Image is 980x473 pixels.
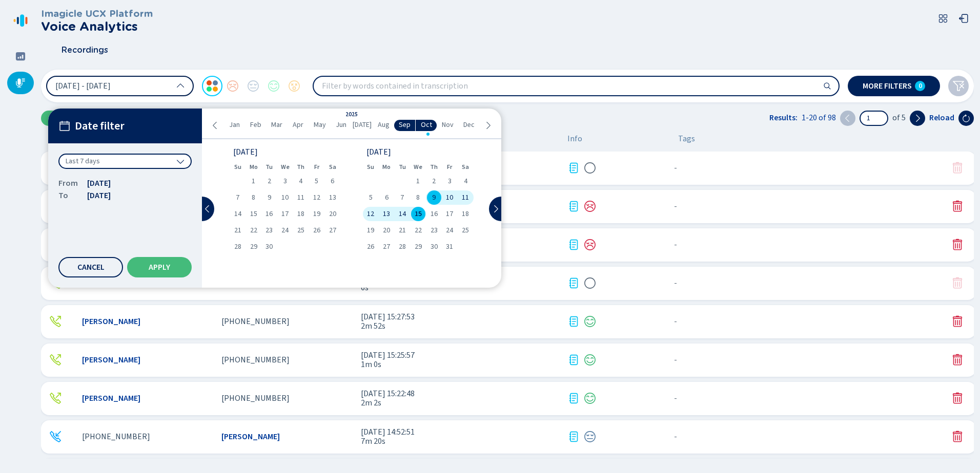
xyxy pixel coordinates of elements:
svg: journal-text [567,431,580,443]
abbr: Thursday [430,163,438,170]
span: [DATE] [353,121,372,129]
abbr: Friday [314,163,319,170]
span: Dec [463,121,475,129]
div: Wed Sep 03 2025 [277,174,293,188]
div: Mon Oct 06 2025 [379,190,395,205]
h2: Voice Analytics [41,19,153,34]
span: Nov [442,121,454,129]
div: Tue Oct 21 2025 [395,223,411,238]
span: 25 [462,227,469,234]
span: 21 [399,227,406,234]
div: Sat Oct 25 2025 [458,223,474,238]
button: Delete conversation [951,431,964,443]
div: Fri Sep 26 2025 [309,223,324,238]
svg: journal-text [567,162,580,174]
button: Delete conversation [951,392,964,404]
button: Delete conversation [951,200,964,212]
span: Apply [149,263,170,271]
div: Tue Sep 23 2025 [261,223,277,238]
span: 10 [446,194,453,201]
div: Mon Sep 08 2025 [246,190,261,205]
svg: box-arrow-left [958,13,969,24]
div: Mon Oct 13 2025 [379,207,395,221]
span: of 5 [892,113,906,122]
div: Tue Oct 07 2025 [395,190,411,205]
svg: icon-emoji-smile [584,354,596,366]
span: 4 [299,178,302,185]
button: Cancel [58,257,123,277]
span: Last 7 days [66,156,100,166]
svg: calendar [58,120,71,132]
span: 9 [268,194,271,201]
abbr: Friday [447,163,452,170]
div: Sun Oct 05 2025 [363,190,379,205]
div: Negative sentiment [584,239,596,251]
div: Mon Sep 29 2025 [246,240,261,254]
div: Transcription available [567,162,580,174]
div: Fri Oct 03 2025 [442,174,458,188]
svg: chevron-right [484,121,492,130]
span: No tags assigned [674,240,677,249]
abbr: Saturday [462,163,469,170]
span: 22 [250,227,257,234]
svg: icon-emoji-silent [584,162,596,174]
abbr: Tuesday [266,163,273,170]
span: 7 [400,194,404,201]
svg: trash-fill [951,200,964,212]
button: Delete conversation [951,315,964,328]
abbr: Thursday [297,163,304,170]
div: Tue Oct 28 2025 [395,240,411,254]
span: From [58,177,79,189]
div: [DATE] [233,148,337,156]
span: 8 [416,194,420,201]
button: Conversation can't be deleted. Sentiment analysis in progress. [951,277,964,289]
svg: icon-emoji-sad [584,200,596,212]
svg: telephone-outbound [49,277,62,289]
span: Date filter [75,120,125,133]
span: No tags assigned [674,355,677,364]
div: Fri Oct 24 2025 [442,223,458,238]
span: 14 [234,210,241,218]
span: Feb [250,121,261,129]
span: No tags assigned [674,432,677,441]
button: Previous page [840,111,855,126]
svg: chevron-left [203,205,212,213]
div: Fri Sep 19 2025 [309,207,324,221]
div: Wed Sep 24 2025 [277,223,293,238]
svg: telephone-outbound [49,392,62,404]
div: Sun Sep 21 2025 [230,223,246,238]
div: Wed Sep 10 2025 [277,190,293,205]
svg: telephone-outbound [49,315,62,328]
span: 12 [313,194,320,201]
span: To [58,189,79,202]
svg: telephone-outbound [49,354,62,366]
button: [DATE] - [DATE] [46,76,194,96]
span: Recordings [62,46,108,55]
span: Reload [929,113,954,122]
svg: chevron-left [211,121,219,130]
div: Negative sentiment [584,200,596,212]
span: 11 [297,194,304,201]
div: Dashboard [7,45,34,68]
div: Transcription available [567,200,580,212]
button: Conversation can't be deleted. Sentiment analysis in progress. [951,162,964,174]
button: Apply [127,257,192,277]
button: More filters0 [848,76,940,96]
span: 1 [416,178,420,185]
span: May [314,121,326,129]
svg: icon-emoji-smile [584,315,596,328]
span: 29 [415,243,422,250]
div: Thu Sep 25 2025 [293,223,309,238]
div: Sun Sep 28 2025 [230,240,246,254]
svg: journal-text [567,392,580,404]
button: Reload the current page [958,111,974,126]
div: Outgoing call [49,392,62,404]
div: Incoming call [49,431,62,443]
div: Thu Sep 18 2025 [293,207,309,221]
span: 10 [281,194,289,201]
div: Transcription available [567,392,580,404]
span: 23 [266,227,273,234]
div: Wed Oct 29 2025 [410,240,426,254]
abbr: Monday [250,163,258,170]
svg: search [823,82,831,90]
